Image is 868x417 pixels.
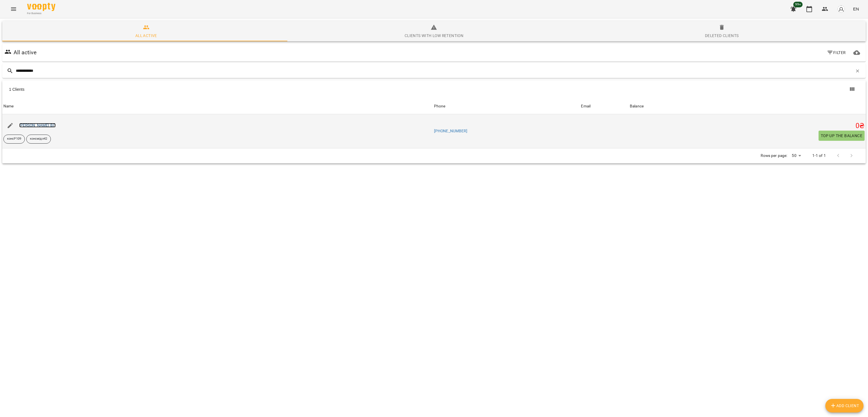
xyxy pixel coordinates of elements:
div: Balance [630,103,644,110]
div: Table Toolbar [2,80,866,98]
button: Filter [824,47,848,58]
a: [PHONE_NUMBER] [434,129,467,133]
button: Columns view [845,83,859,96]
span: Filter [827,49,846,56]
div: 50 [789,152,803,160]
button: Top up the balance [819,131,865,141]
p: Rows per page: [761,153,787,159]
span: EN [853,6,859,12]
div: Sort [434,103,446,110]
p: консР109 [7,137,21,141]
h6: All active [14,48,36,57]
div: консР109 [3,135,25,144]
button: EN [851,4,861,14]
a: [PERSON_NAME] ВЛ [19,123,56,128]
div: Email [581,103,591,110]
span: Name [3,103,432,110]
div: консмідл42 [26,135,51,144]
h5: 0 ₴ [630,122,865,130]
span: Balance [630,103,865,110]
p: 1-1 of 1 [812,153,826,159]
div: Sort [630,103,644,110]
div: Clients with low retention [405,32,463,39]
button: Menu [7,2,20,16]
div: All active [135,32,157,39]
p: консмідл42 [30,137,47,141]
div: Sort [581,103,591,110]
img: avatar_s.png [837,5,845,13]
div: 1 Clients [9,87,435,92]
span: Email [581,103,627,110]
span: Top up the balance [821,132,862,139]
span: Phone [434,103,579,110]
div: Phone [434,103,446,110]
span: 99+ [793,2,803,7]
div: Name [3,103,14,110]
span: For Business [27,12,55,15]
div: Deleted clients [705,32,739,39]
div: Sort [3,103,14,110]
img: Voopty Logo [27,3,55,11]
